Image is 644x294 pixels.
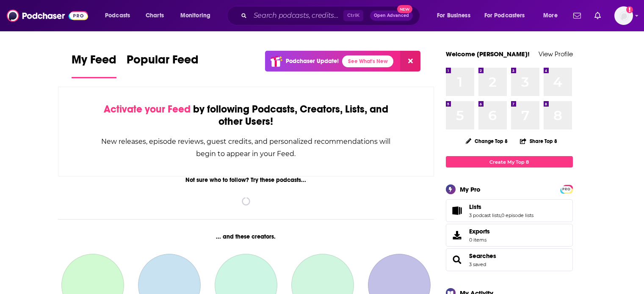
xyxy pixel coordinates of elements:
button: Show profile menu [614,6,633,25]
span: Lists [446,199,573,222]
a: Charts [140,9,169,22]
input: Search podcasts, credits, & more... [250,9,343,22]
div: Search podcasts, credits, & more... [235,6,428,25]
a: My Feed [72,52,116,78]
button: Change Top 8 [461,136,513,146]
div: ... and these creators. [58,233,434,240]
span: , [500,212,501,218]
p: Podchaser Update! [286,58,339,65]
a: PRO [561,186,572,192]
button: open menu [99,9,141,22]
svg: Add a profile image [626,6,633,13]
span: Searches [446,248,573,271]
a: Show notifications dropdown [570,8,584,23]
div: Not sure who to follow? Try these podcasts... [58,176,434,184]
button: open menu [174,9,221,22]
div: by following Podcasts, Creators, Lists, and other Users! [101,103,392,128]
span: More [543,10,558,22]
div: New releases, episode reviews, guest credits, and personalized recommendations will begin to appe... [101,135,392,160]
a: See What's New [342,55,393,67]
span: Logged in as kristenfisher_dk [614,6,633,25]
span: Podcasts [105,10,130,22]
button: Share Top 8 [520,133,558,149]
a: 3 podcast lists [469,212,500,218]
span: Monitoring [180,10,210,22]
a: View Profile [539,50,573,58]
a: Show notifications dropdown [591,8,604,23]
a: 3 saved [469,261,486,267]
span: Exports [469,228,490,235]
button: open menu [479,9,537,22]
a: Searches [469,252,496,260]
div: My Pro [460,185,481,193]
a: Lists [449,205,466,217]
a: 0 episode lists [501,212,533,218]
span: Charts [146,10,164,22]
span: My Feed [72,52,116,72]
span: For Podcasters [484,10,525,22]
span: Ctrl K [343,10,363,21]
a: Exports [446,224,573,247]
span: New [397,5,412,13]
span: 0 items [469,237,490,243]
a: Welcome [PERSON_NAME]! [446,50,530,58]
button: open menu [431,9,481,22]
button: Open AdvancedNew [370,11,413,21]
span: For Business [437,10,470,22]
img: Podchaser - Follow, Share and Rate Podcasts [7,8,88,24]
img: User Profile [614,6,633,25]
button: open menu [537,9,568,22]
a: Popular Feed [127,52,199,78]
a: Lists [469,203,533,211]
span: Popular Feed [127,52,199,72]
span: Lists [469,203,481,211]
span: Exports [449,229,466,241]
a: Searches [449,254,466,266]
span: Open Advanced [374,14,409,18]
a: Create My Top 8 [446,156,573,168]
span: PRO [561,186,572,192]
span: Activate your Feed [104,103,191,115]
